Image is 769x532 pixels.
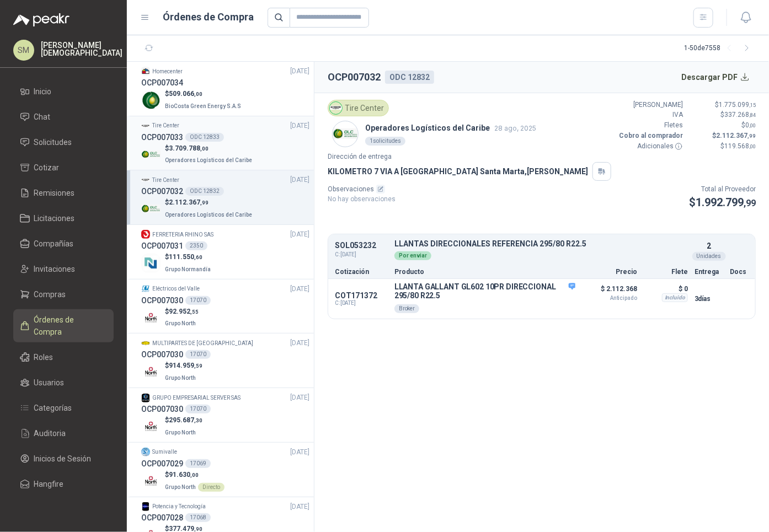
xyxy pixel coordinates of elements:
a: Inicios de Sesión [13,448,114,469]
span: 337.268 [724,111,756,119]
div: 2350 [185,241,207,250]
div: Por enviar [394,251,431,260]
span: C: [DATE] [335,250,388,259]
span: Órdenes de Compra [34,314,103,338]
span: Inicio [34,85,52,98]
div: Broker [394,304,419,313]
a: Hangfire [13,474,114,495]
img: Company Logo [141,254,161,273]
p: GRUPO EMPRESARIAL SERVER SAS [152,394,241,402]
a: Company LogoFERRETERIA RHINO SAS[DATE] OCP0070312350Company Logo$111.550,60Grupo Normandía [141,229,309,275]
p: $ [165,307,199,317]
a: Categorías [13,397,114,418]
p: Fletes [617,120,683,131]
span: Remisiones [34,187,75,199]
img: Company Logo [141,394,150,402]
p: $ [165,89,243,99]
span: ,00 [749,143,756,149]
span: [DATE] [290,284,309,294]
span: ,00 [749,122,756,128]
p: Eléctricos del Valle [152,284,200,293]
span: Grupo Normandía [165,266,211,272]
a: Chat [13,106,114,127]
span: 2.112.367 [169,198,209,206]
span: ,30 [194,417,202,423]
h2: OCP007032 [328,69,381,85]
span: 1.775.099 [719,101,756,109]
p: Cotización [335,268,388,275]
p: Tire Center [152,121,179,130]
p: FERRETERIA RHINO SAS [152,230,213,239]
a: Company LogoMULTIPARTES DE [GEOGRAPHIC_DATA][DATE] OCP00703017070Company Logo$914.959,59Grupo North [141,338,309,383]
p: 3 días [695,292,723,305]
div: Directo [198,483,225,492]
span: 0 [745,121,756,129]
img: Company Logo [141,362,161,381]
a: Invitaciones [13,259,114,280]
span: ,59 [194,363,202,369]
h3: OCP007030 [141,348,183,361]
p: Sumivalle [152,448,177,456]
p: Producto [394,268,575,275]
div: SM [13,40,34,61]
div: Unidades [692,252,726,261]
span: 1.992.799 [696,196,756,209]
a: Company LogoGRUPO EMPRESARIAL SERVER SAS[DATE] OCP00703017070Company Logo$295.687,30Grupo North [141,393,309,438]
h3: OCP007029 [141,458,183,470]
p: $ [690,141,756,152]
p: Cobro al comprador [617,131,683,141]
img: Company Logo [141,144,161,164]
img: Company Logo [141,176,150,185]
h3: OCP007034 [141,77,183,89]
span: [DATE] [290,502,309,512]
img: Company Logo [330,102,342,114]
p: $ [165,470,225,480]
p: MULTIPARTES DE [GEOGRAPHIC_DATA] [152,339,253,348]
span: Anticipado [582,295,637,301]
span: Chat [34,111,51,123]
p: SOL053232 [335,241,388,250]
a: Órdenes de Compra [13,309,114,342]
div: 17068 [185,513,211,522]
span: 295.687 [169,416,202,424]
div: 1 solicitudes [365,137,405,146]
p: $ 2.112.368 [582,282,637,301]
p: Potencia y Tecnología [152,502,206,511]
p: Adicionales [617,141,683,152]
span: 111.550 [169,253,202,261]
span: Operadores Logísticos del Caribe [165,212,252,218]
img: Company Logo [141,502,150,511]
span: BioCosta Green Energy S.A.S [165,103,241,109]
span: Categorías [34,402,72,414]
span: 28 ago, 2025 [494,124,536,132]
a: Company LogoHomecenter[DATE] OCP007034Company Logo$509.066,00BioCosta Green Energy S.A.S [141,66,309,111]
img: Company Logo [141,417,161,436]
p: $ [690,131,756,141]
span: Roles [34,351,54,363]
img: Logo peakr [13,13,70,26]
span: [DATE] [290,447,309,458]
span: Licitaciones [34,212,75,224]
span: Grupo North [165,320,196,326]
div: 17070 [185,296,211,305]
img: Company Logo [141,339,150,348]
span: Solicitudes [34,136,72,148]
div: ODC 12833 [185,133,224,142]
span: ,90 [194,526,202,532]
p: LLANTAS DIRECCIONALES REFERENCIA 295/80 R22.5 [394,240,688,248]
p: No hay observaciones [328,194,396,205]
span: ,60 [194,254,202,260]
h3: OCP007030 [141,403,183,415]
img: Company Logo [333,121,358,147]
img: Company Logo [141,284,150,293]
span: Usuarios [34,377,65,389]
span: ,00 [200,146,209,152]
p: $ [689,194,756,211]
p: $ [165,252,213,262]
span: [DATE] [290,393,309,403]
img: Company Logo [141,67,150,76]
span: [DATE] [290,121,309,131]
p: Observaciones [328,184,396,195]
span: 914.959 [169,362,202,369]
a: Auditoria [13,423,114,444]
